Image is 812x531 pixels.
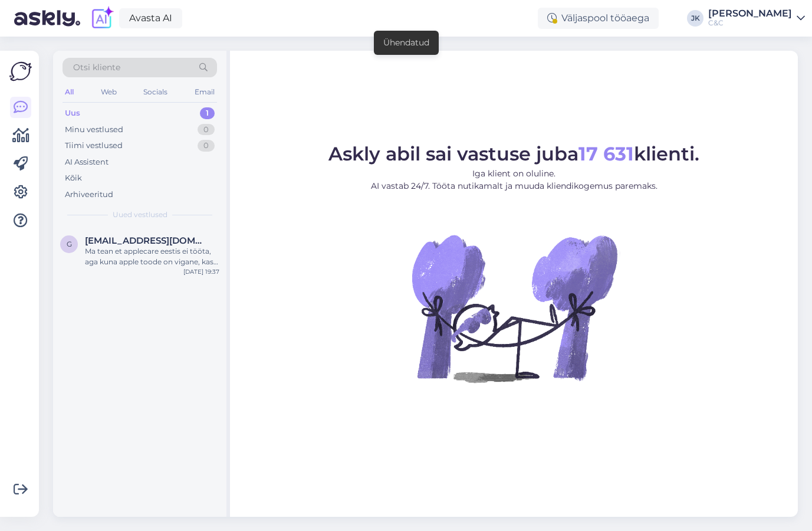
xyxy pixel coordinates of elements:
[578,142,634,165] b: 17 631
[73,61,120,74] span: Otsi kliente
[383,37,429,49] div: Ühendatud
[328,142,699,165] span: Askly abil sai vastuse juba klienti.
[141,84,170,100] div: Socials
[65,124,123,136] div: Minu vestlused
[67,240,72,248] span: G
[65,156,109,168] div: AI Assistent
[98,84,119,100] div: Web
[708,18,792,28] div: C&C
[183,267,219,276] div: [DATE] 19:37
[65,189,113,201] div: Arhiveeritud
[65,172,82,184] div: Kõik
[113,209,167,220] span: Uued vestlused
[85,246,219,267] div: Ma tean et applecare eestis ei tööta, aga kuna apple toode on vigane, kas teil ei ole kohustust s...
[408,202,620,414] img: No Chat active
[65,140,123,152] div: Tiimi vestlused
[65,107,80,119] div: Uus
[198,140,215,152] div: 0
[119,8,182,28] a: Avasta AI
[538,8,659,29] div: Väljaspool tööaega
[192,84,217,100] div: Email
[63,84,76,100] div: All
[90,6,114,31] img: explore-ai
[687,10,703,27] div: JK
[200,107,215,119] div: 1
[328,168,699,192] p: Iga klient on oluline. AI vastab 24/7. Tööta nutikamalt ja muuda kliendikogemus paremaks.
[9,60,32,83] img: Askly Logo
[708,9,792,18] div: [PERSON_NAME]
[708,9,805,28] a: [PERSON_NAME]C&C
[198,124,215,136] div: 0
[85,235,208,246] span: Gristerk@gmail.com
